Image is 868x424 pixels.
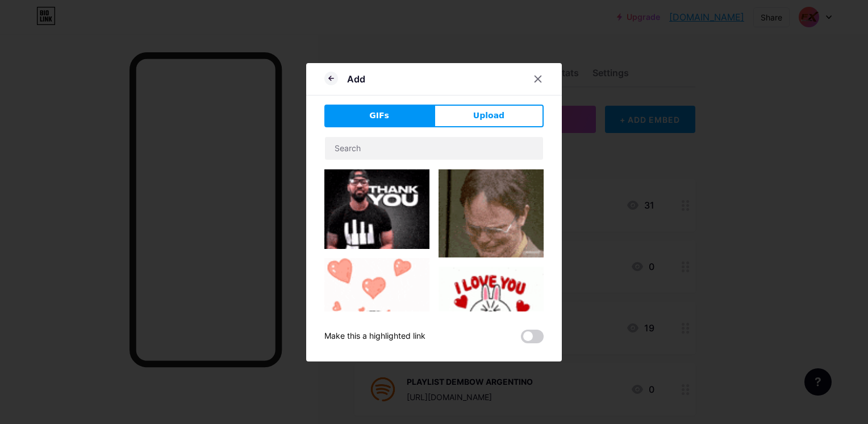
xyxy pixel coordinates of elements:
[324,258,429,363] img: Gihpy
[324,330,425,343] div: Make this a highlighted link
[347,72,365,86] div: Add
[324,169,429,250] img: Gihpy
[473,110,504,122] span: Upload
[434,105,544,127] button: Upload
[325,137,543,160] input: Search
[439,169,544,257] img: Gihpy
[369,110,389,122] span: GIFs
[324,105,434,127] button: GIFs
[439,267,544,357] img: Gihpy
